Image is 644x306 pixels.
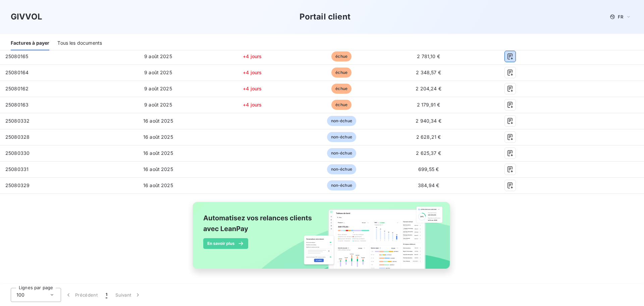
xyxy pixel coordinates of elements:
[5,118,30,124] span: 25080332
[331,100,352,110] span: échue
[618,14,623,19] span: FR
[186,198,458,280] img: banner
[143,166,173,172] span: 16 août 2025
[331,51,352,61] span: échue
[327,132,356,142] span: non-échue
[61,288,102,302] button: Précédent
[417,102,440,107] span: 2 179,91 €
[144,86,172,91] span: 9 août 2025
[5,166,29,172] span: 25080331
[416,86,441,91] span: 2 204,24 €
[111,288,145,302] button: Suivant
[143,118,173,124] span: 16 août 2025
[243,53,262,59] span: +4 jours
[143,182,173,188] span: 16 août 2025
[16,292,24,298] span: 100
[327,148,356,158] span: non-échue
[243,102,262,107] span: +4 jours
[5,86,29,91] span: 25080162
[106,292,107,298] span: 1
[5,150,30,156] span: 25080330
[5,102,29,107] span: 25080163
[416,134,441,140] span: 2 628,21 €
[418,166,439,172] span: 699,55 €
[144,70,172,75] span: 9 août 2025
[416,150,441,156] span: 2 625,37 €
[11,36,49,50] div: Factures à payer
[5,134,30,140] span: 25080328
[416,118,441,124] span: 2 940,34 €
[331,68,352,78] span: échue
[327,164,356,174] span: non-échue
[144,53,172,59] span: 9 août 2025
[5,53,28,59] span: 25080165
[331,84,352,94] span: échue
[102,288,111,302] button: 1
[57,36,102,50] div: Tous les documents
[417,53,440,59] span: 2 781,10 €
[11,11,42,23] h3: GIVVOL
[143,150,173,156] span: 16 août 2025
[243,70,262,75] span: +4 jours
[5,70,29,75] span: 25080164
[327,116,356,126] span: non-échue
[144,102,172,107] span: 9 août 2025
[143,134,173,140] span: 16 août 2025
[327,180,356,190] span: non-échue
[300,11,351,23] h3: Portail client
[243,86,262,91] span: +4 jours
[416,70,441,75] span: 2 348,57 €
[5,182,30,188] span: 25080329
[418,182,439,188] span: 384,94 €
